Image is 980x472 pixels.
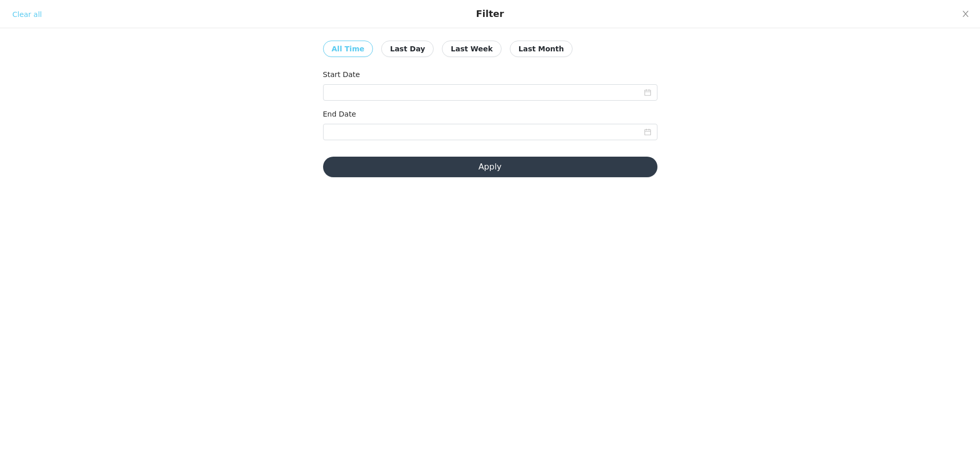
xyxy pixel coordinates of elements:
[323,70,360,79] label: Start Date
[12,9,42,20] div: Clear all
[442,41,502,57] button: Last Week
[323,110,357,118] label: End Date
[644,89,651,96] i: icon: calendar
[510,41,573,57] button: Last Month
[381,41,434,57] button: Last Day
[476,8,504,20] div: Filter
[323,41,373,57] button: All Time
[961,10,970,18] i: icon: close
[644,128,651,136] i: icon: calendar
[323,157,657,177] button: Apply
